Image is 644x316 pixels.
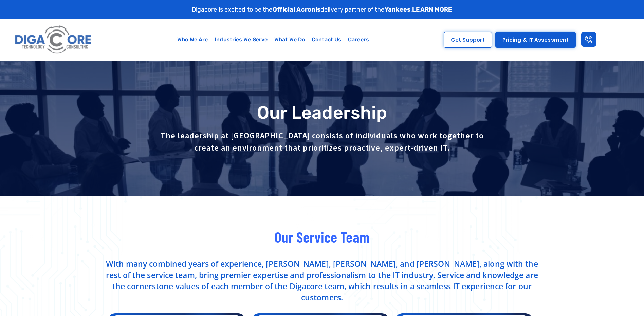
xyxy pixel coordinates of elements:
p: The leadership at [GEOGRAPHIC_DATA] consists of individuals who work together to create an enviro... [159,130,485,154]
nav: Menu [127,32,420,47]
a: LEARN MORE [412,6,452,13]
a: Get Support [444,32,492,48]
a: Pricing & IT Assessment [495,32,576,48]
strong: Official Acronis [273,6,321,13]
a: Who We Are [174,32,211,47]
a: Industries We Serve [211,32,271,47]
p: Digacore is excited to be the delivery partner of the . [192,5,453,14]
span: Pricing & IT Assessment [502,37,569,42]
p: With many combined years of experience, [PERSON_NAME], [PERSON_NAME], and [PERSON_NAME], along wi... [105,258,539,303]
h1: Our Leadership [105,103,539,122]
a: Contact Us [308,32,345,47]
a: Careers [345,32,372,47]
span: Get Support [451,37,485,42]
strong: Yankees [385,6,411,13]
span: Our Service Team [274,228,370,246]
a: What We Do [271,32,308,47]
img: Digacore logo 1 [13,23,94,57]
